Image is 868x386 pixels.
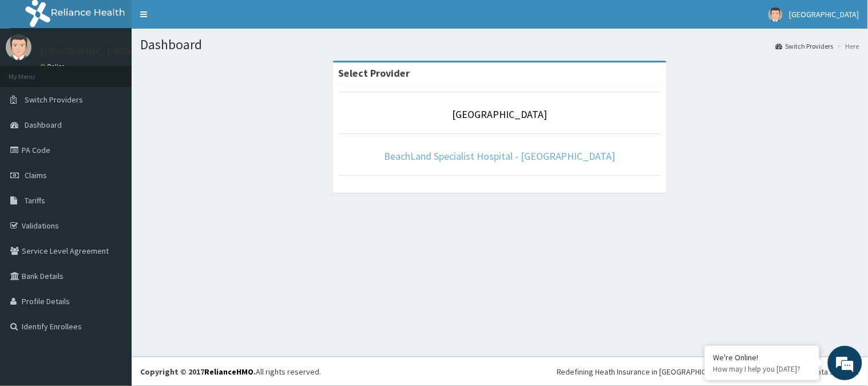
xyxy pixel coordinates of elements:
span: Claims [25,170,47,180]
strong: Copyright © 2017 . [140,367,256,377]
p: [GEOGRAPHIC_DATA] [40,46,134,57]
p: How may I help you today? [714,364,811,374]
strong: Select Provider [339,66,410,80]
a: Online [40,62,68,70]
a: RelianceHMO [204,367,253,377]
div: We're Online! [714,352,811,363]
a: BeachLand Specialist Hospital - [GEOGRAPHIC_DATA] [384,149,616,163]
footer: All rights reserved. [132,357,868,386]
a: [GEOGRAPHIC_DATA] [453,108,548,121]
img: User Image [768,7,783,22]
span: Dashboard [25,120,62,130]
img: User Image [6,34,31,60]
a: Switch Providers [776,41,834,51]
span: [GEOGRAPHIC_DATA] [790,9,859,19]
li: Here [835,41,859,51]
span: Switch Providers [25,94,83,105]
h1: Dashboard [140,37,859,52]
div: Redefining Heath Insurance in [GEOGRAPHIC_DATA] using Telemedicine and Data Science! [557,366,859,377]
span: Tariffs [25,195,45,206]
